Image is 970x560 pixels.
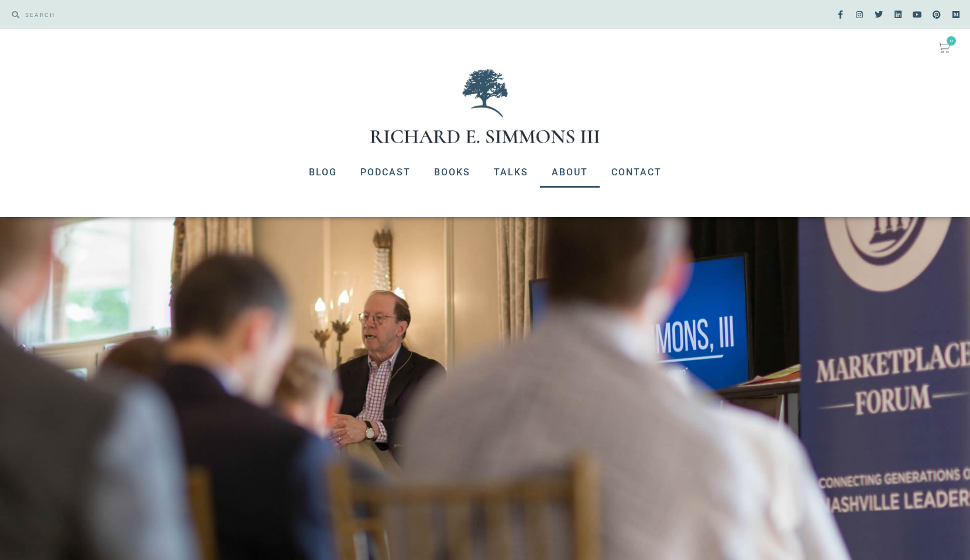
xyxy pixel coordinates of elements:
[600,157,673,188] a: Contact
[349,157,422,188] a: Podcast
[540,157,600,188] a: About
[924,35,964,61] a: 0
[482,157,540,188] a: Talks
[297,157,349,188] a: Blog
[947,36,956,46] span: 0
[19,6,479,23] input: SEARCH
[422,157,482,188] a: Books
